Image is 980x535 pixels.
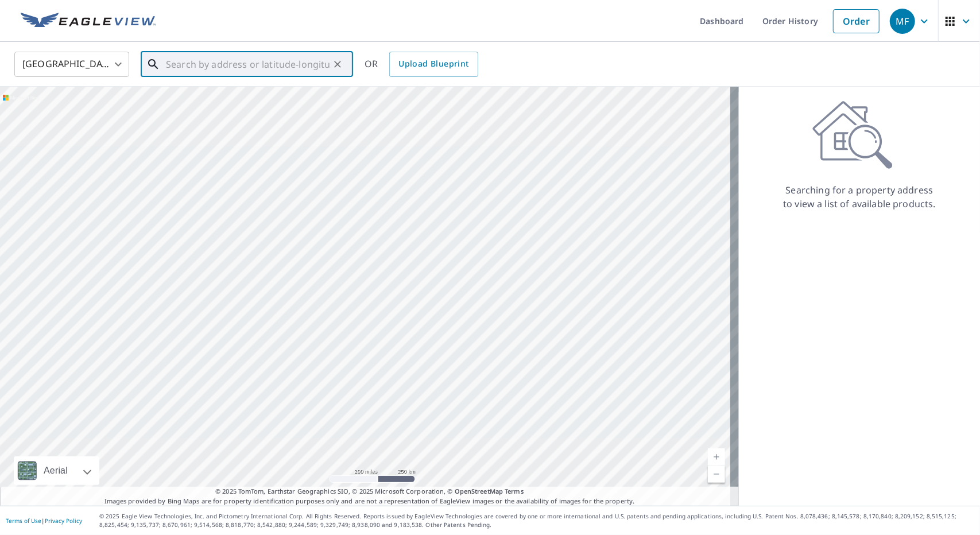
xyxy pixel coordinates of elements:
[40,456,71,485] div: Aerial
[833,9,880,33] a: Order
[330,56,346,72] button: Clear
[708,448,725,466] a: Current Level 5, Zoom In
[21,13,156,30] img: EV Logo
[505,487,524,495] a: Terms
[455,487,503,495] a: OpenStreetMap
[6,517,41,525] a: Terms of Use
[166,48,330,80] input: Search by address or latitude-longitude
[365,52,478,77] div: OR
[45,517,82,525] a: Privacy Policy
[389,52,478,77] a: Upload Blueprint
[215,487,524,497] span: © 2025 TomTom, Earthstar Geographics SIO, © 2025 Microsoft Corporation, ©
[6,517,82,524] p: |
[99,512,974,529] p: © 2025 Eagle View Technologies, Inc. and Pictometry International Corp. All Rights Reserved. Repo...
[14,456,99,485] div: Aerial
[398,57,468,71] span: Upload Blueprint
[783,183,936,211] p: Searching for a property address to view a list of available products.
[890,9,915,34] div: MF
[708,466,725,483] a: Current Level 5, Zoom Out
[14,48,129,80] div: [GEOGRAPHIC_DATA]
